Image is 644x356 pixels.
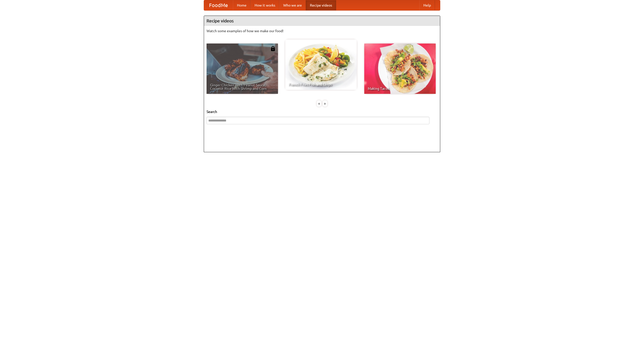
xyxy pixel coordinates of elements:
a: Help [419,0,435,10]
a: How it works [251,0,279,10]
h4: Recipe videos [204,16,440,26]
a: FoodMe [204,0,233,10]
a: Recipe videos [306,0,336,10]
span: Making Tacos [368,87,432,90]
a: Who we are [279,0,306,10]
img: 483408.png [270,46,275,51]
a: Making Tacos [364,44,436,94]
span: French Fries Fish and Chips [289,83,353,86]
div: » [323,100,327,107]
div: « [317,100,321,107]
p: Watch some examples of how we make our food! [207,28,437,33]
a: Home [233,0,251,10]
h5: Search [207,109,437,114]
a: French Fries Fish and Chips [285,39,357,90]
